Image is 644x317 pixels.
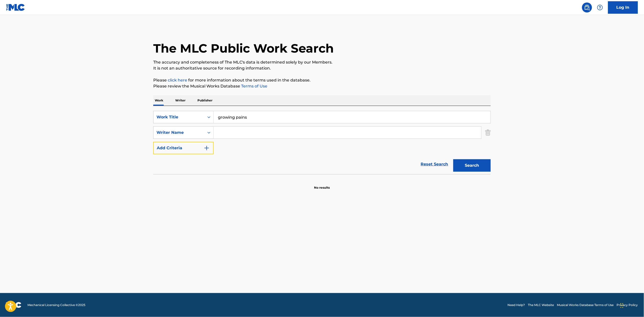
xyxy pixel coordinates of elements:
[174,95,187,106] p: Writer
[6,4,25,11] img: MLC Logo
[240,84,267,88] a: Terms of Use
[557,303,614,307] a: Musical Works Database Terms of Use
[608,1,638,14] a: Log In
[153,95,165,106] p: Work
[617,303,638,307] a: Privacy Policy
[619,293,644,317] iframe: Chat Widget
[153,65,491,71] p: It is not an authoritative source for recording information.
[153,142,214,154] button: Add Criteria
[153,83,491,89] p: Please review the Musical Works Database
[584,4,590,10] img: search
[6,302,21,308] img: logo
[153,111,491,174] form: Search Form
[418,159,451,170] a: Reset Search
[153,59,491,65] p: The accuracy and completeness of The MLC's data is determined solely by our Members.
[508,303,525,307] a: Need Help?
[314,179,330,190] p: No results
[168,78,187,82] a: click here
[153,41,334,56] h1: The MLC Public Work Search
[204,145,210,151] img: 9d2ae6d4665cec9f34b9.svg
[453,159,491,172] button: Search
[153,77,491,83] p: Please for more information about the terms used in the database.
[485,126,491,139] img: Delete Criterion
[582,2,592,12] a: Public Search
[157,130,201,136] div: Writer Name
[196,95,214,106] p: Publisher
[157,114,201,120] div: Work Title
[597,4,603,10] img: help
[528,303,554,307] a: The MLC Website
[27,303,85,307] span: Mechanical Licensing Collective © 2025
[595,2,605,12] div: Help
[621,298,624,313] div: Drag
